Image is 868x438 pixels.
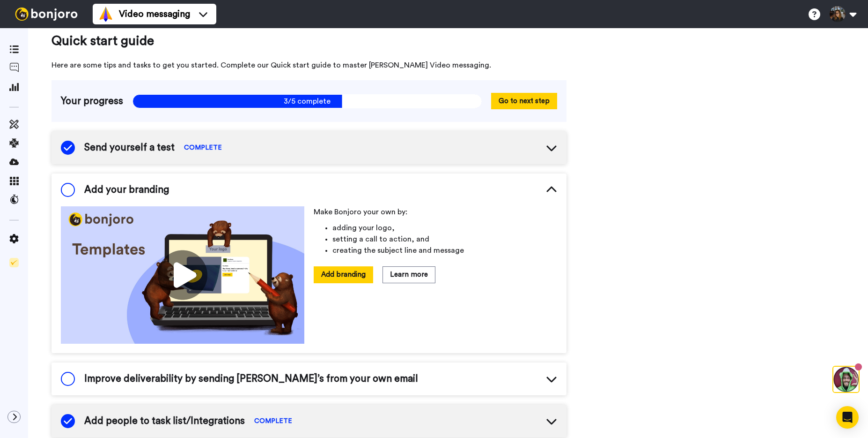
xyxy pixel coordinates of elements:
[61,94,123,108] span: Your progress
[314,206,557,218] p: Make Bonjoro your own by:
[84,372,418,386] span: Improve deliverability by sending [PERSON_NAME]’s from your own email
[383,266,435,283] button: Learn more
[332,245,557,256] li: creating the subject line and message
[314,266,373,283] button: Add branding
[84,141,175,155] span: Send yourself a test
[1,2,26,27] img: 3183ab3e-59ed-45f6-af1c-10226f767056-1659068401.jpg
[84,183,169,197] span: Add your branding
[254,416,292,426] span: COMPLETE
[184,143,222,152] span: COMPLETE
[84,414,245,428] span: Add people to task list/Integrations
[98,7,113,22] img: vm-color.svg
[491,93,557,109] button: Go to next step
[119,8,190,21] span: Video messaging
[132,94,482,108] span: 3/5 complete
[332,234,557,245] li: setting a call to action, and
[836,406,859,429] div: Open Intercom Messenger
[51,31,566,50] span: Quick start guide
[61,206,304,344] img: cf57bf495e0a773dba654a4906436a82.jpg
[51,60,566,71] span: Here are some tips and tasks to get you started. Complete our Quick start guide to master [PERSON...
[332,222,557,234] li: adding your logo,
[11,8,81,21] img: bj-logo-header-white.svg
[9,258,19,267] img: Checklist.svg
